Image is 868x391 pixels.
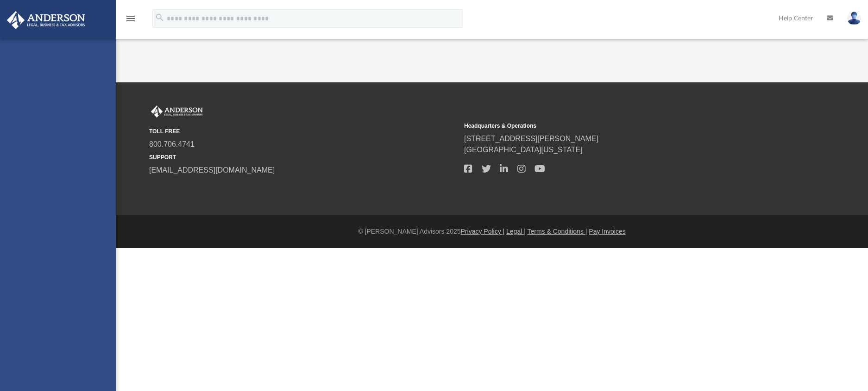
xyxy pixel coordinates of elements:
small: SUPPORT [149,153,458,161]
a: Privacy Policy | [461,228,505,235]
img: Anderson Advisors Platinum Portal [4,11,88,29]
a: menu [125,18,136,24]
a: Legal | [506,228,526,235]
i: menu [125,13,136,24]
a: 800.706.4741 [149,140,195,148]
a: [STREET_ADDRESS][PERSON_NAME] [464,135,598,143]
i: search [155,12,165,23]
div: © [PERSON_NAME] Advisors 2025 [116,227,868,236]
small: TOLL FREE [149,127,458,136]
a: Pay Invoices [589,228,625,235]
a: [EMAIL_ADDRESS][DOMAIN_NAME] [149,166,275,174]
a: [GEOGRAPHIC_DATA][US_STATE] [464,146,583,154]
small: Headquarters & Operations [464,122,773,130]
a: Terms & Conditions | [528,228,587,235]
img: User Pic [847,12,861,25]
img: Anderson Advisors Platinum Portal [149,106,205,118]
